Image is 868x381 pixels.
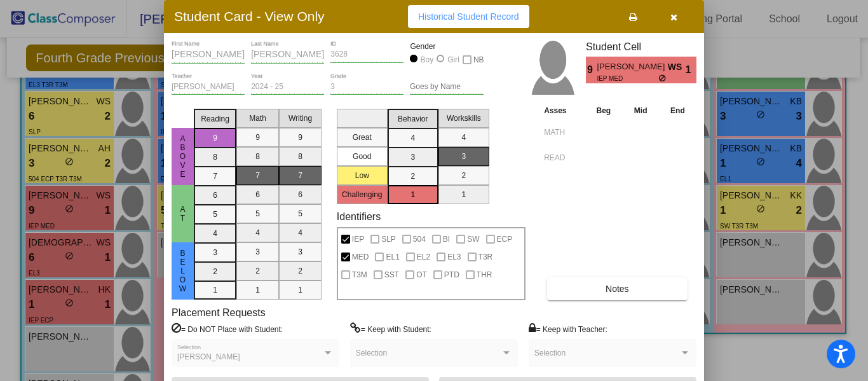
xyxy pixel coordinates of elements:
[622,104,659,118] th: Mid
[544,148,581,167] input: assessment
[547,277,687,300] button: Notes
[477,267,492,282] span: THR
[177,134,189,179] span: Above
[417,249,430,265] span: EL2
[337,211,381,223] label: Identifiers
[659,104,696,118] th: End
[597,60,667,74] span: [PERSON_NAME]
[352,249,369,265] span: MED
[177,352,240,361] span: [PERSON_NAME]
[668,60,686,74] span: WS
[478,249,493,265] span: T3R
[541,104,585,118] th: Asses
[467,232,479,247] span: SW
[350,322,431,335] label: = Keep with Student:
[410,83,483,92] input: goes by name
[444,267,459,282] span: PTD
[497,232,513,247] span: ECP
[529,322,607,335] label: = Keep with Teacher:
[597,74,658,83] span: IEP MED
[418,11,519,22] span: Historical Student Record
[606,284,629,294] span: Notes
[172,322,283,335] label: = Do NOT Place with Student:
[585,104,622,118] th: Beg
[381,232,396,247] span: SLP
[386,249,399,265] span: EL1
[251,83,324,92] input: year
[172,83,245,92] input: teacher
[410,41,483,52] mat-label: Gender
[586,62,597,78] span: 9
[352,232,364,247] span: IEP
[544,123,581,142] input: assessment
[447,54,459,66] div: Girl
[330,50,403,59] input: Enter ID
[473,52,484,67] span: NB
[586,41,696,53] h3: Student Cell
[408,5,529,28] button: Historical Student Record
[420,54,434,66] div: Boy
[686,62,696,78] span: 1
[384,267,399,282] span: SST
[172,307,266,319] label: Placement Requests
[174,8,325,24] h3: Student Card - View Only
[447,249,461,265] span: EL3
[413,232,426,247] span: 504
[443,232,450,247] span: BI
[177,249,189,293] span: Below
[330,83,403,92] input: grade
[177,205,189,223] span: At
[352,267,367,282] span: T3M
[416,267,427,282] span: OT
